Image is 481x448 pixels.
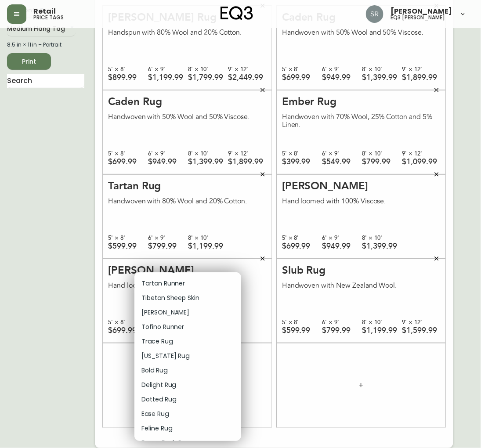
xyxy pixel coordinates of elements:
[141,322,184,332] p: Tofino Runner
[141,424,172,433] p: Feline Rug
[141,395,176,404] p: Dotted Rug
[141,366,167,375] p: Bold Rug
[141,380,176,390] p: Delight Rug
[141,279,185,288] p: Tartan Runner
[141,308,189,317] p: [PERSON_NAME]
[141,351,189,361] p: [US_STATE] Rug
[141,409,169,419] p: Ease Rug
[141,337,173,346] p: Trace Rug
[141,293,199,303] p: Tibetan Sheep Skin
[141,438,190,448] p: Foggy Feels Rug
